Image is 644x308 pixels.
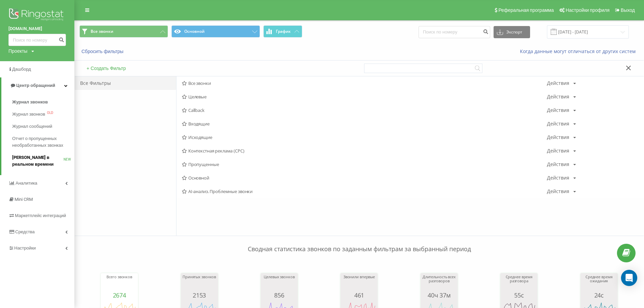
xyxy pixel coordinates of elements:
span: Дашборд [12,67,31,72]
div: 2674 [102,292,136,299]
span: Выход [621,7,635,13]
button: Все звонки [79,25,168,38]
div: Действия [547,175,569,180]
span: Центр обращений [16,83,55,88]
span: Настройки [14,245,36,251]
input: Поиск по номеру [8,34,66,46]
div: 40ч 37м [422,292,456,299]
div: Действия [547,189,569,194]
button: Основной [171,25,260,38]
a: Отчет о пропущенных необработанных звонках [12,133,74,151]
span: Входящие [182,121,547,126]
div: Длительность всех разговоров [422,275,456,292]
div: 24с [582,292,616,299]
span: Маркетплейс интеграций [15,213,66,218]
input: Поиск по номеру [419,26,490,38]
div: Все Фильтры [75,76,176,90]
span: Журнал звонков [12,111,45,118]
a: Когда данные могут отличаться от других систем [520,48,639,54]
span: Все звонки [182,81,547,86]
img: Ringostat logo [8,7,66,24]
div: Среднее время разговора [502,275,536,292]
div: 461 [342,292,376,299]
div: Действия [547,94,569,99]
div: Среднее время ожидания [582,275,616,292]
span: График [276,29,291,34]
span: Журнал звонков [12,99,48,105]
span: [PERSON_NAME] в реальном времени [12,154,64,168]
div: Действия [547,81,569,86]
span: Средства [15,229,35,234]
span: Исходящие [182,135,547,140]
span: Журнал сообщений [12,123,52,130]
div: Принятых звонков [183,275,216,292]
span: Отчет о пропущенных необработанных звонках [12,135,71,149]
div: Всего звонков [102,275,136,292]
div: 2153 [183,292,216,299]
div: Действия [547,162,569,167]
div: Действия [547,148,569,153]
div: Open Intercom Messenger [621,270,637,286]
span: Mini CRM [15,197,33,202]
a: Центр обращений [1,77,74,94]
div: Звонили впервые [342,275,376,292]
a: Журнал звонковOLD [12,108,74,120]
a: [PERSON_NAME] в реальном времениNEW [12,151,74,170]
span: Все звонки [91,29,113,34]
a: Журнал звонков [12,96,74,108]
div: Действия [547,121,569,126]
div: 856 [262,292,296,299]
button: + Создать Фильтр [85,65,128,71]
span: Контекстная реклама (CPC) [182,148,547,153]
div: Действия [547,108,569,113]
div: Действия [547,135,569,140]
span: AI-анализ. Проблемные звонки [182,189,547,194]
a: [DOMAIN_NAME] [8,25,66,32]
a: Журнал сообщений [12,120,74,133]
div: Целевых звонков [262,275,296,292]
button: Сбросить фильтры [79,48,127,54]
button: График [263,25,302,38]
button: Закрыть [624,65,634,72]
div: 55с [502,292,536,299]
span: Аналитика [16,181,37,186]
p: Сводная статистика звонков по заданным фильтрам за выбранный период [79,231,639,254]
button: Экспорт [494,26,530,38]
span: Настройки профиля [566,7,610,13]
div: Проекты [8,48,27,54]
span: Реферальная программа [498,7,554,13]
span: Callback [182,108,547,113]
span: Основной [182,175,547,180]
span: Целевые [182,94,547,99]
span: Пропущенные [182,162,547,167]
